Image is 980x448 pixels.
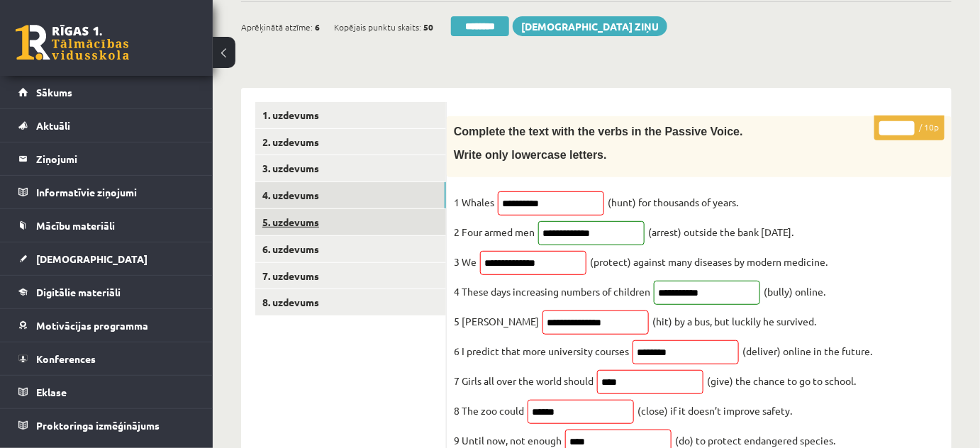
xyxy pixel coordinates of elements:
[36,252,147,265] span: [DEMOGRAPHIC_DATA]
[18,342,195,375] a: Konferences
[18,209,195,242] a: Mācību materiāli
[513,16,667,36] a: [DEMOGRAPHIC_DATA] ziņu
[454,149,607,161] span: Write only lowercase letters.
[255,236,446,262] a: 6. uzdevums
[454,125,743,138] span: Complete the text with the verbs in the Passive Voice.
[18,309,195,342] a: Motivācijas programma
[255,182,446,208] a: 4. uzdevums
[36,319,148,332] span: Motivācijas programma
[255,209,446,235] a: 5. uzdevums
[255,102,446,128] a: 1. uzdevums
[255,263,446,289] a: 7. uzdevums
[18,176,195,208] a: Informatīvie ziņojumi
[36,419,160,432] span: Proktoringa izmēģinājums
[874,116,945,140] p: / 10p
[18,376,195,408] a: Eklase
[255,129,446,155] a: 2. uzdevums
[36,142,195,175] legend: Ziņojumi
[255,155,446,181] a: 3. uzdevums
[454,370,594,391] p: 7 Girls all over the world should
[334,16,421,38] span: Kopējais punktu skaits:
[18,142,195,175] a: Ziņojumi
[18,242,195,275] a: [DEMOGRAPHIC_DATA]
[18,276,195,308] a: Digitālie materiāli
[454,310,539,332] p: 5 [PERSON_NAME]
[36,286,121,298] span: Digitālie materiāli
[36,86,72,99] span: Sākums
[454,191,494,213] p: 1 Whales
[255,289,446,315] a: 8. uzdevums
[18,109,195,142] a: Aktuāli
[36,119,70,132] span: Aktuāli
[315,16,320,38] span: 6
[423,16,433,38] span: 50
[18,409,195,442] a: Proktoringa izmēģinājums
[36,386,67,398] span: Eklase
[454,400,524,421] p: 8 The zoo could
[36,352,96,365] span: Konferences
[18,76,195,108] a: Sākums
[454,251,477,272] p: 3 We
[454,221,535,242] p: 2 Four armed men
[454,281,650,302] p: 4 These days increasing numbers of children
[36,176,195,208] legend: Informatīvie ziņojumi
[36,219,115,232] span: Mācību materiāli
[454,340,629,362] p: 6 I predict that more university courses
[16,25,129,60] a: Rīgas 1. Tālmācības vidusskola
[14,14,474,29] body: Editor, wiswyg-editor-47024929793600-1757443831-253
[241,16,313,38] span: Aprēķinātā atzīme:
